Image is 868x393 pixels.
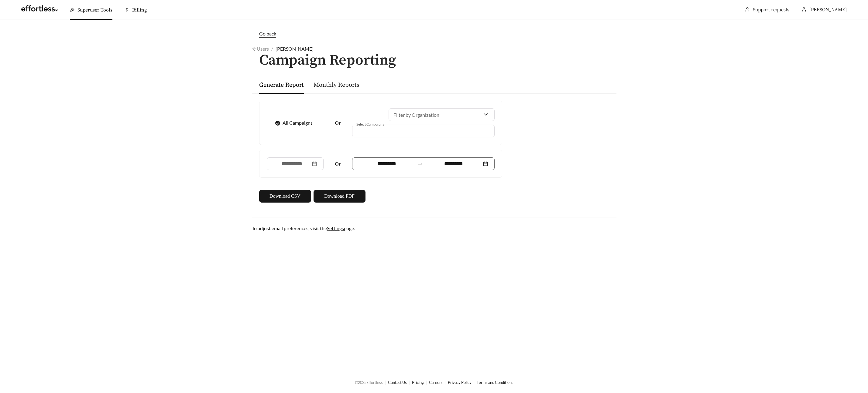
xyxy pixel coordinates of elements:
a: Support requests [753,7,789,13]
a: arrow-leftUsers [252,46,269,52]
strong: Or [335,120,341,126]
a: Monthly Reports [314,81,359,89]
button: Download CSV [259,190,311,203]
span: arrow-left [252,46,257,51]
a: Careers [429,380,443,385]
span: / [271,46,273,52]
span: To adjust email preferences, visit the page. [252,225,355,231]
span: Go back [259,31,276,36]
span: Download CSV [269,193,300,200]
a: Generate Report [259,81,304,89]
button: Download PDF [314,190,365,203]
span: Billing [132,7,147,13]
a: Pricing [412,380,424,385]
a: Settings [327,225,344,231]
span: © 2025 Effortless [355,380,383,385]
a: Contact Us [388,380,407,385]
span: Download PDF [324,193,355,200]
span: Superuser Tools [77,7,112,13]
span: to [417,161,423,166]
strong: Or [335,161,341,166]
span: swap-right [417,161,423,166]
span: [PERSON_NAME] [809,7,847,13]
h1: Campaign Reporting [252,52,616,69]
a: Terms and Conditions [477,380,513,385]
a: Privacy Policy [448,380,472,385]
a: Go back [252,30,616,38]
span: [PERSON_NAME] [276,46,314,52]
span: All Campaigns [280,119,315,126]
